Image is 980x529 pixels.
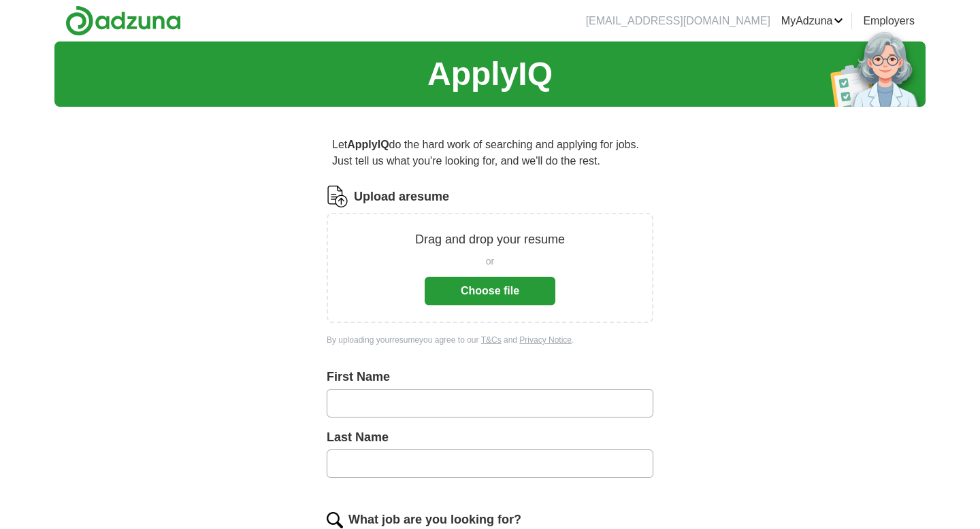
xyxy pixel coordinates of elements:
[327,334,653,346] div: By uploading your resume you agree to our and .
[427,50,553,99] h1: ApplyIQ
[327,131,653,175] p: Let do the hard work of searching and applying for jobs. Just tell us what you're looking for, an...
[327,512,343,528] img: search.png
[519,335,572,345] a: Privacy Notice
[481,335,502,345] a: T&Cs
[327,368,653,386] label: First Name
[65,5,181,36] img: Adzuna logo
[348,511,521,529] label: What job are you looking for?
[425,277,555,305] button: Choose file
[347,139,389,150] strong: ApplyIQ
[486,254,494,269] span: or
[415,231,565,249] p: Drag and drop your resume
[327,186,348,207] img: CV Icon
[354,188,449,206] label: Upload a resume
[327,428,653,447] label: Last Name
[863,13,915,29] a: Employers
[586,13,770,29] li: [EMAIL_ADDRESS][DOMAIN_NAME]
[781,13,844,29] a: MyAdzuna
